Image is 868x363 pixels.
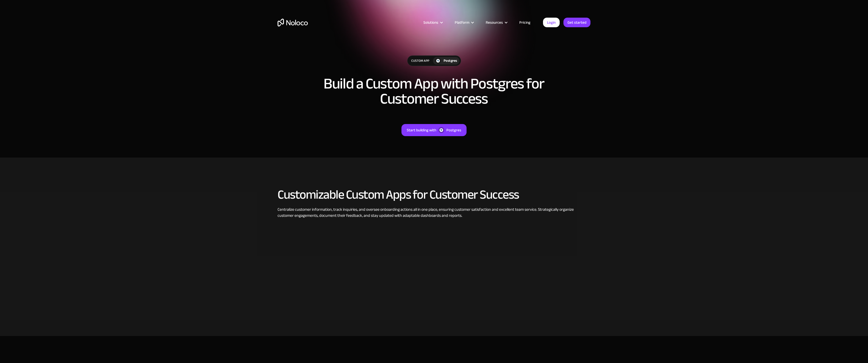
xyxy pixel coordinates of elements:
[423,19,438,26] div: Solutions
[407,127,436,133] div: Start building with
[444,58,457,64] div: Postgres
[278,188,590,201] h2: Customizable Custom Apps for Customer Success
[563,18,590,27] a: Get started
[417,19,448,26] div: Solutions
[408,56,433,66] div: Custom App
[320,76,548,106] h1: Build a Custom App with Postgres for Customer Success
[479,19,513,26] div: Resources
[486,19,503,26] div: Resources
[401,124,467,136] a: Start building withPostgres
[455,19,469,26] div: Platform
[543,18,560,27] a: Login
[278,19,308,26] a: home
[446,127,461,133] div: Postgres
[278,206,590,219] div: Centralize customer information, track inquiries, and oversee onboarding actions all in one place...
[513,19,537,26] a: Pricing
[448,19,479,26] div: Platform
